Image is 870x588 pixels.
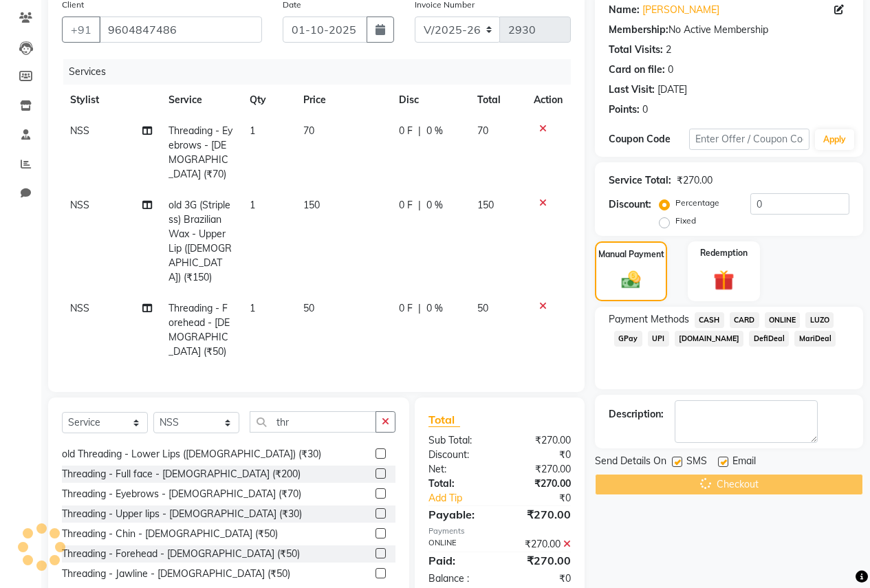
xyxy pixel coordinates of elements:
th: Stylist [62,85,160,116]
span: | [418,301,421,316]
div: Payments [428,525,571,537]
div: ₹270.00 [499,477,581,491]
div: 0 [642,102,648,117]
input: Enter Offer / Coupon Code [689,129,809,150]
div: ₹0 [499,448,581,462]
input: Search or Scan [250,411,376,433]
div: Net: [418,462,500,477]
span: 50 [477,302,488,314]
span: 0 F [399,198,413,213]
div: Description: [609,407,664,422]
span: Email [732,454,756,471]
th: Action [525,85,571,116]
span: [DOMAIN_NAME] [675,331,744,347]
label: Redemption [700,247,748,259]
div: Total: [418,477,500,491]
button: Apply [815,129,854,150]
th: Service [160,85,241,116]
label: Fixed [675,215,696,227]
div: Threading - Full face - [DEMOGRAPHIC_DATA] (₹200) [62,467,301,481]
div: Services [63,59,581,85]
span: 0 % [426,124,443,138]
span: NSS [70,124,89,137]
span: CASH [695,312,724,328]
div: ONLINE [418,537,500,552]
span: 0 % [426,301,443,316]
span: GPay [614,331,642,347]
a: [PERSON_NAME] [642,3,719,17]
span: 0 F [399,301,413,316]
div: No Active Membership [609,23,849,37]
span: 150 [303,199,320,211]
span: 0 % [426,198,443,213]
span: old 3G (Stripless) Brazilian Wax - Upper Lip ([DEMOGRAPHIC_DATA]) (₹150) [168,199,232,283]
span: UPI [648,331,669,347]
div: Threading - Eyebrows - [DEMOGRAPHIC_DATA] (₹70) [62,487,301,501]
span: 150 [477,199,494,211]
span: 50 [303,302,314,314]
div: ₹270.00 [499,433,581,448]
span: Threading - Eyebrows - [DEMOGRAPHIC_DATA] (₹70) [168,124,232,180]
span: | [418,198,421,213]
span: SMS [686,454,707,471]
div: ₹0 [499,571,581,586]
div: Total Visits: [609,43,663,57]
span: 1 [250,302,255,314]
div: 2 [666,43,671,57]
th: Disc [391,85,469,116]
div: Threading - Forehead - [DEMOGRAPHIC_DATA] (₹50) [62,547,300,561]
div: ₹270.00 [499,462,581,477]
div: ₹270.00 [499,552,581,569]
span: NSS [70,199,89,211]
span: 70 [303,124,314,137]
div: Coupon Code [609,132,689,146]
div: ₹270.00 [499,537,581,552]
div: old Threading - Lower Lips ([DEMOGRAPHIC_DATA]) (₹30) [62,447,321,461]
label: Manual Payment [598,248,664,261]
span: 1 [250,124,255,137]
div: [DATE] [657,83,687,97]
span: 0 F [399,124,413,138]
div: Discount: [418,448,500,462]
span: MariDeal [794,331,836,347]
button: +91 [62,17,100,43]
div: ₹270.00 [499,506,581,523]
div: Card on file: [609,63,665,77]
div: Discount: [609,197,651,212]
th: Total [469,85,525,116]
label: Percentage [675,197,719,209]
span: DefiDeal [749,331,789,347]
div: Payable: [418,506,500,523]
div: ₹270.00 [677,173,713,188]
span: Total [428,413,460,427]
div: 0 [668,63,673,77]
div: Last Visit: [609,83,655,97]
span: Payment Methods [609,312,689,327]
input: Search by Name/Mobile/Email/Code [99,17,262,43]
span: Send Details On [595,454,666,471]
th: Price [295,85,391,116]
div: Service Total: [609,173,671,188]
img: _gift.svg [707,268,741,293]
span: | [418,124,421,138]
span: Threading - Forehead - [DEMOGRAPHIC_DATA] (₹50) [168,302,230,358]
th: Qty [241,85,295,116]
div: Threading - Upper lips - [DEMOGRAPHIC_DATA] (₹30) [62,507,302,521]
span: ONLINE [765,312,801,328]
div: Paid: [418,552,500,569]
div: Threading - Chin - [DEMOGRAPHIC_DATA] (₹50) [62,527,278,541]
img: _cash.svg [616,269,647,291]
div: Points: [609,102,640,117]
div: Membership: [609,23,668,37]
span: LUZO [805,312,834,328]
span: CARD [730,312,759,328]
span: NSS [70,302,89,314]
div: Balance : [418,571,500,586]
span: 1 [250,199,255,211]
div: Name: [609,3,640,17]
div: ₹0 [513,491,581,505]
div: Sub Total: [418,433,500,448]
span: 70 [477,124,488,137]
a: Add Tip [418,491,513,505]
div: Threading - Jawline - [DEMOGRAPHIC_DATA] (₹50) [62,567,290,581]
